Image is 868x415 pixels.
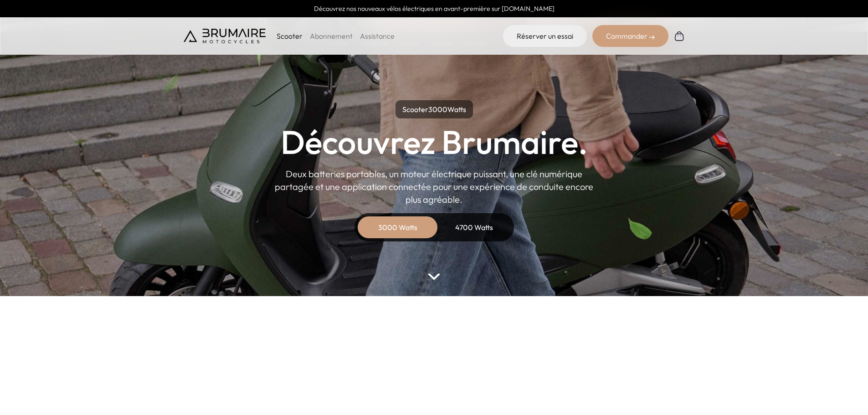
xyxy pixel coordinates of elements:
p: Scooter [277,31,303,41]
div: Commander [592,25,668,47]
div: 3000 Watts [361,216,434,238]
img: arrow-bottom.png [428,273,440,280]
img: Brumaire Motocycles [184,29,266,43]
span: 3000 [428,105,447,114]
a: Assistance [360,31,395,41]
p: Scooter Watts [395,100,473,118]
p: Deux batteries portables, un moteur électrique puissant, une clé numérique partagée et une applic... [275,168,594,206]
a: Réserver un essai [503,25,587,47]
div: 4700 Watts [438,216,511,238]
h1: Découvrez Brumaire. [281,126,588,159]
img: Panier [674,31,685,41]
img: right-arrow-2.png [649,35,655,40]
a: Abonnement [310,31,353,41]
